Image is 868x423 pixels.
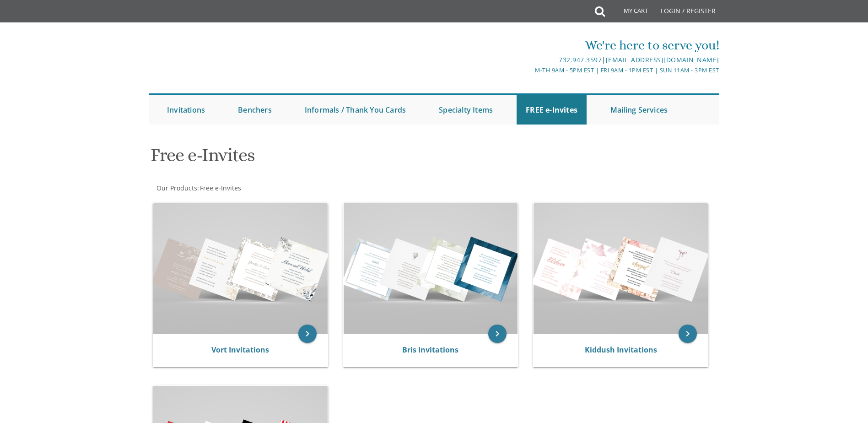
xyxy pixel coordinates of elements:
[601,95,677,125] a: Mailing Services
[585,345,657,355] a: Kiddush Invitations
[340,36,719,54] div: We're here to serve you!
[402,345,458,355] a: Bris Invitations
[430,95,502,125] a: Specialty Items
[158,95,214,125] a: Invitations
[679,325,697,343] a: keyboard_arrow_right
[200,184,241,192] span: Free e-Invites
[340,65,719,75] div: M-Th 9am - 5pm EST | Fri 9am - 1pm EST | Sun 11am - 3pm EST
[156,184,197,192] a: Our Products
[229,95,281,125] a: Benchers
[559,55,602,64] a: 732.947.3597
[344,203,518,334] img: Bris Invitations
[199,184,241,192] a: Free e-Invites
[606,55,719,64] a: [EMAIL_ADDRESS][DOMAIN_NAME]
[298,325,317,343] a: keyboard_arrow_right
[517,95,587,125] a: FREE e-Invites
[151,145,524,172] h1: Free e-Invites
[604,1,654,24] a: My Cart
[149,184,434,193] div: :
[296,95,415,125] a: Informals / Thank You Cards
[488,325,507,343] a: keyboard_arrow_right
[153,203,328,334] img: Vort Invitations
[211,345,269,355] a: Vort Invitations
[340,54,719,65] div: |
[534,203,708,334] img: Kiddush Invitations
